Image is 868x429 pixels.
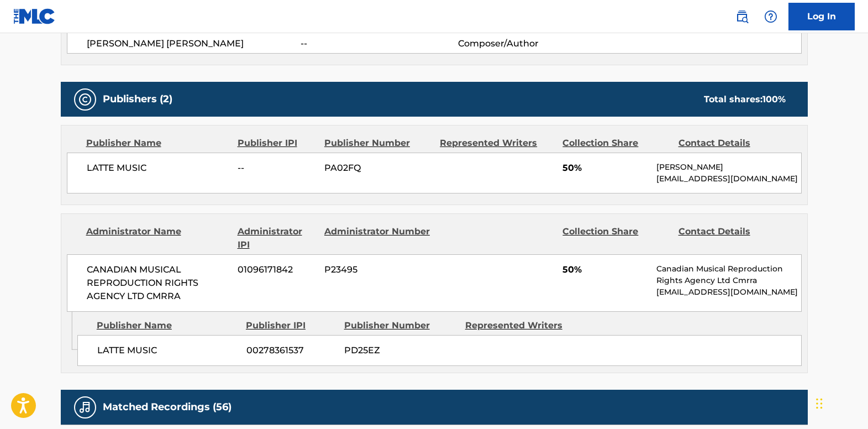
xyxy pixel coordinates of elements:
[78,93,92,106] img: Publishers
[344,319,457,332] div: Publisher Number
[656,286,801,298] p: [EMAIL_ADDRESS][DOMAIN_NAME]
[97,344,238,357] span: LATTE MUSIC
[816,387,823,420] div: Drag
[87,263,230,303] span: CANADIAN MUSICAL REPRODUCTION RIGHTS AGENCY LTD CMRRA
[238,263,316,276] span: 01096171842
[440,137,554,150] div: Represented Writers
[813,376,868,429] iframe: Chat Widget
[86,225,229,252] div: Administrator Name
[78,401,92,414] img: Matched Recordings
[678,137,786,150] div: Contact Details
[324,263,432,276] span: P23495
[562,263,648,276] span: 50%
[324,161,432,175] span: PA02FQ
[731,6,753,28] a: Public Search
[465,319,578,332] div: Represented Writers
[324,225,432,252] div: Administrator Number
[301,37,457,50] span: --
[238,225,316,252] div: Administrator IPI
[562,225,670,252] div: Collection Share
[562,137,670,150] div: Collection Share
[735,10,749,23] img: search
[764,10,777,23] img: help
[458,37,601,50] span: Composer/Author
[760,6,782,28] div: Help
[704,93,786,106] div: Total shares:
[656,161,801,173] p: [PERSON_NAME]
[678,225,786,252] div: Contact Details
[13,8,56,24] img: MLC Logo
[246,319,336,332] div: Publisher IPI
[86,137,229,150] div: Publisher Name
[103,93,172,106] h5: Publishers (2)
[238,137,316,150] div: Publisher IPI
[103,401,232,414] h5: Matched Recordings (56)
[656,173,801,185] p: [EMAIL_ADDRESS][DOMAIN_NAME]
[87,37,301,50] span: [PERSON_NAME] [PERSON_NAME]
[762,94,786,104] span: 100 %
[87,161,230,175] span: LATTE MUSIC
[97,319,238,332] div: Publisher Name
[656,263,801,286] p: Canadian Musical Reproduction Rights Agency Ltd Cmrra
[788,3,855,30] a: Log In
[344,344,457,357] span: PD25EZ
[238,161,316,175] span: --
[324,137,432,150] div: Publisher Number
[562,161,648,175] span: 50%
[246,344,336,357] span: 00278361537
